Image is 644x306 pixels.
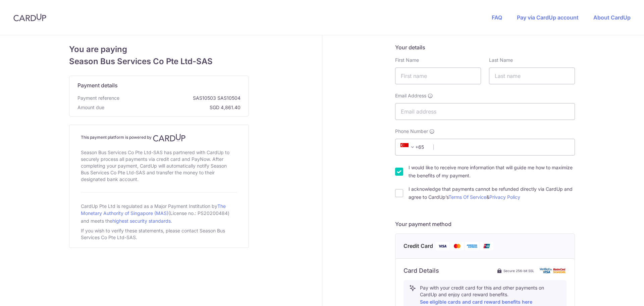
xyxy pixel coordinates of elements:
img: Visa [436,242,449,250]
h4: This payment platform is powered by [81,134,237,142]
span: SGD 4,861.40 [107,104,240,111]
input: Email address [395,103,575,120]
label: First Name [395,57,419,63]
img: American Express [465,242,479,250]
span: Credit Card [404,242,433,250]
img: Union Pay [480,242,493,250]
label: Last Name [489,57,513,63]
span: Payment reference [77,95,119,101]
span: +65 [400,143,417,151]
span: Season Bus Services Co Pte Ltd-SAS [69,55,249,68]
img: Mastercard [450,242,464,250]
input: Last name [489,68,575,84]
label: I would like to receive more information that will guide me how to maximize the benefits of my pa... [409,164,575,180]
h6: Card Details [404,267,439,275]
a: See eligible cards and card reward benefits here [420,299,532,305]
h5: Your payment method [395,220,575,228]
h5: Your details [395,43,575,51]
a: FAQ [492,14,502,21]
input: First name [395,68,481,84]
div: CardUp Pte Ltd is regulated as a Major Payment Institution by (License no.: PS20200484) and meets... [81,201,237,226]
div: If you wish to verify these statements, please contact Season Bus Services Co Pte Ltd-SAS. [81,226,237,242]
span: Payment details [77,81,118,89]
div: Season Bus Services Co Pte Ltd-SAS has partnered with CardUp to securely process all payments via... [81,148,237,184]
span: Amount due [77,104,104,111]
span: Email Address [395,92,426,99]
p: Pay with your credit card for this and other payments on CardUp and enjoy card reward benefits. [420,285,561,306]
span: +65 [398,143,429,151]
a: Pay via CardUp account [517,14,579,21]
span: Secure 256-bit SSL [503,268,534,273]
img: card secure [540,268,567,273]
a: Privacy Policy [489,194,520,200]
label: I acknowledge that payments cannot be refunded directly via CardUp and agree to CardUp’s & [409,185,575,201]
a: highest security standards [112,218,171,224]
span: SAS10503 SAS10504 [122,95,240,101]
a: Terms Of Service [448,194,486,200]
span: Phone Number [395,128,428,135]
span: You are paying [69,43,249,55]
a: About CardUp [593,14,631,21]
img: CardUp [13,13,46,21]
img: CardUp [153,134,186,142]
